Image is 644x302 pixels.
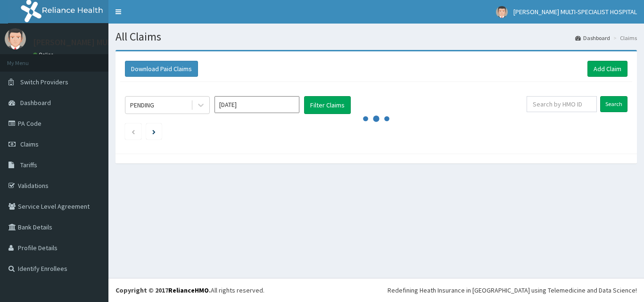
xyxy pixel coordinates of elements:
[600,96,627,112] input: Search
[20,161,37,169] span: Tariffs
[496,6,508,18] img: User Image
[388,286,637,295] div: Redefining Heath Insurance in [GEOGRAPHIC_DATA] using Telemedicine and Data Science!
[5,28,26,49] img: User Image
[131,127,135,136] a: Previous page
[362,105,390,133] svg: audio-loading
[20,78,68,86] span: Switch Providers
[116,31,637,43] h1: All Claims
[611,34,637,42] li: Claims
[513,8,637,16] span: [PERSON_NAME] MULTI-SPECIALIST HOSPITAL
[168,286,209,294] a: RelianceHMO
[20,140,39,148] span: Claims
[116,286,211,294] strong: Copyright © 2017 .
[130,100,154,110] div: PENDING
[527,96,597,112] input: Search by HMO ID
[587,61,627,77] a: Add Claim
[33,51,56,58] a: Online
[108,278,644,302] footer: All rights reserved.
[125,61,198,77] button: Download Paid Claims
[215,96,299,113] input: Select Month and Year
[33,38,202,47] p: [PERSON_NAME] MULTI-SPECIALIST HOSPITAL
[575,34,610,42] a: Dashboard
[20,98,51,107] span: Dashboard
[152,127,156,136] a: Next page
[304,96,351,114] button: Filter Claims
